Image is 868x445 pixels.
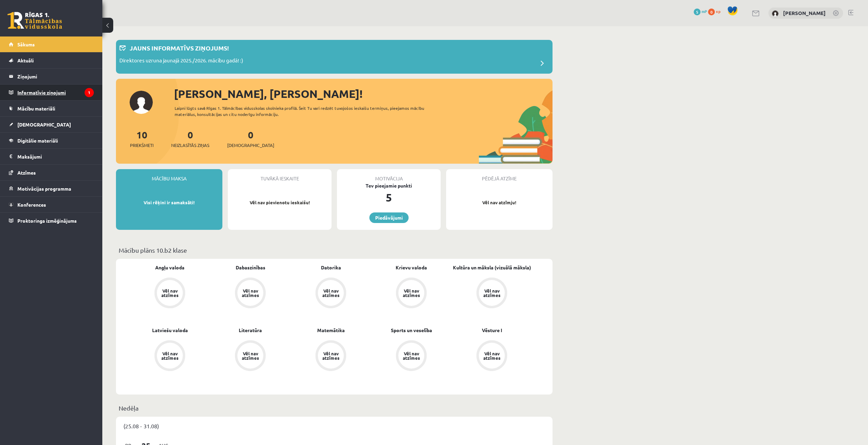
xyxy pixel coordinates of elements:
[160,288,179,297] div: Vēl nav atzīmes
[482,288,501,297] div: Vēl nav atzīmes
[155,264,185,271] a: Angļu valoda
[716,9,720,14] span: xp
[9,53,94,68] a: Aktuāli
[130,142,153,149] span: Priekšmeti
[17,41,35,47] span: Sākums
[130,43,229,53] p: Jauns informatīvs ziņojums!
[17,186,71,192] span: Motivācijas programma
[241,351,260,360] div: Vēl nav atzīmes
[119,43,549,70] a: Jauns informatīvs ziņojums! Direktores uzruna jaunajā 2025./2026. mācību gadā! :)
[396,264,427,271] a: Krievu valoda
[85,88,94,97] i: 1
[228,169,332,182] div: Tuvākā ieskaite
[321,288,340,297] div: Vēl nav atzīmes
[17,121,71,128] span: [DEMOGRAPHIC_DATA]
[17,105,55,112] span: Mācību materiāli
[772,10,779,17] img: Alexandra Pavlova
[391,327,432,334] a: Sports un veselība
[337,169,441,182] div: Motivācija
[17,202,46,208] span: Konferences
[9,149,94,164] a: Maksājumi
[783,10,826,16] a: [PERSON_NAME]
[17,137,58,144] span: Digitālie materiāli
[17,85,94,100] legend: Informatīvie ziņojumi
[210,340,291,372] a: Vēl nav atzīmes
[17,69,94,84] legend: Ziņojumi
[452,278,532,310] a: Vēl nav atzīmes
[8,12,62,29] a: Rīgas 1. Tālmācības vidusskola
[17,218,77,224] span: Proktoringa izmēģinājums
[9,36,94,52] a: Sākums
[17,57,34,63] span: Aktuāli
[371,278,452,310] a: Vēl nav atzīmes
[152,327,188,334] a: Latviešu valoda
[402,351,421,360] div: Vēl nav atzīmes
[702,9,707,14] span: mP
[452,340,532,372] a: Vēl nav atzīmes
[231,199,328,206] p: Vēl nav pievienotu ieskaišu!
[9,69,94,84] a: Ziņojumi
[227,129,274,149] a: 0[DEMOGRAPHIC_DATA]
[453,264,531,271] a: Kultūra un māksla (vizuālā māksla)
[9,165,94,180] a: Atzīmes
[9,85,94,100] a: Informatīvie ziņojumi1
[482,351,501,360] div: Vēl nav atzīmes
[708,9,715,15] span: 0
[9,181,94,196] a: Motivācijas programma
[119,246,550,255] p: Mācību plāns 10.b2 klase
[482,327,502,334] a: Vēsture I
[17,149,94,164] legend: Maksājumi
[241,288,260,297] div: Vēl nav atzīmes
[371,340,452,372] a: Vēl nav atzīmes
[369,212,409,223] a: Piedāvājumi
[291,340,371,372] a: Vēl nav atzīmes
[119,199,219,206] p: Visi rēķini ir samaksāti!
[130,278,210,310] a: Vēl nav atzīmes
[9,133,94,148] a: Digitālie materiāli
[116,417,553,435] div: (25.08 - 31.08)
[694,9,701,15] span: 5
[450,199,549,206] p: Vēl nav atzīmju!
[227,142,274,149] span: [DEMOGRAPHIC_DATA]
[174,86,553,102] div: [PERSON_NAME], [PERSON_NAME]!
[9,197,94,212] a: Konferences
[9,101,94,116] a: Mācību materiāli
[9,117,94,132] a: [DEMOGRAPHIC_DATA]
[321,264,341,271] a: Datorika
[291,278,371,310] a: Vēl nav atzīmes
[402,288,421,297] div: Vēl nav atzīmes
[130,129,153,149] a: 10Priekšmeti
[337,182,441,189] div: Tev pieejamie punkti
[9,213,94,228] a: Proktoringa izmēģinājums
[321,351,340,360] div: Vēl nav atzīmes
[171,142,209,149] span: Neizlasītās ziņas
[210,278,291,310] a: Vēl nav atzīmes
[116,169,222,182] div: Mācību maksa
[239,327,262,334] a: Literatūra
[236,264,265,271] a: Dabaszinības
[337,189,441,206] div: 5
[119,57,243,66] p: Direktores uzruna jaunajā 2025./2026. mācību gadā! :)
[708,9,724,14] a: 0 xp
[171,129,209,149] a: 0Neizlasītās ziņas
[317,327,345,334] a: Matemātika
[446,169,553,182] div: Pēdējā atzīme
[175,105,437,117] div: Laipni lūgts savā Rīgas 1. Tālmācības vidusskolas skolnieka profilā. Šeit Tu vari redzēt tuvojošo...
[694,9,707,14] a: 5 mP
[130,340,210,372] a: Vēl nav atzīmes
[160,351,179,360] div: Vēl nav atzīmes
[17,169,36,176] span: Atzīmes
[119,403,550,413] p: Nedēļa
